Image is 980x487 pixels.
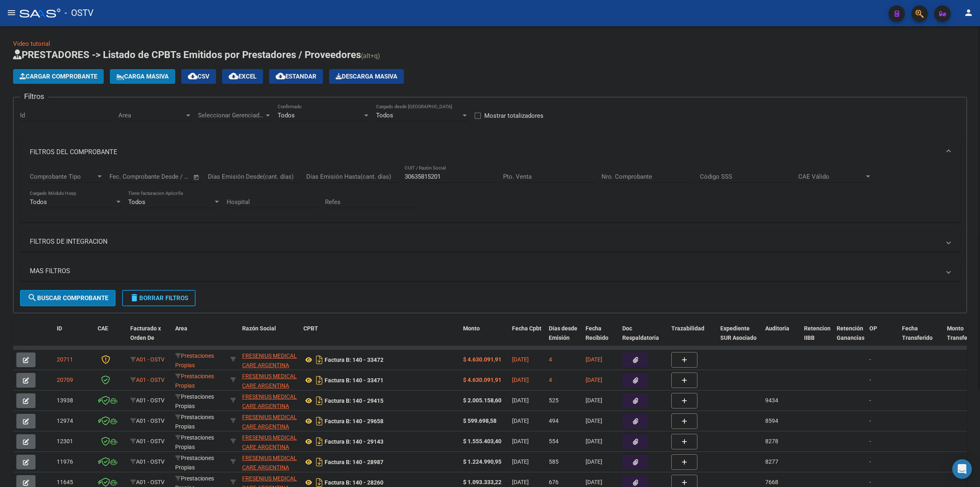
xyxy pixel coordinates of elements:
[869,479,871,485] span: -
[325,377,383,384] strong: Factura B: 140 - 33471
[463,458,501,465] strong: $ 1.224.990,95
[192,173,201,182] button: Open calendar
[314,353,325,366] i: Descargar documento
[57,325,62,332] span: ID
[242,351,297,368] div: 30635815201
[586,377,602,383] span: [DATE]
[122,290,196,306] button: Borrar Filtros
[65,4,94,22] span: - OSTV
[902,325,933,341] span: Fecha Transferido
[869,325,877,332] span: OP
[899,320,944,356] datatable-header-cell: Fecha Transferido
[30,173,96,180] span: Comprobante Tipo
[20,232,960,251] mat-expansion-panel-header: FILTROS DE INTEGRACION
[57,377,73,383] span: 20709
[586,458,602,465] span: [DATE]
[175,373,214,389] span: Prestaciones Propias
[136,479,165,485] span: A01 - OSTV
[463,377,501,383] strong: $ 4.630.091,91
[57,479,73,485] span: 11645
[57,356,73,363] span: 20711
[30,237,940,246] mat-panel-title: FILTROS DE INTEGRACION
[300,320,460,356] datatable-header-cell: CPBT
[175,352,214,368] span: Prestaciones Propias
[314,456,325,469] i: Descargar documento
[30,148,940,157] mat-panel-title: FILTROS DEL COMPROBANTE
[314,415,325,428] i: Descargar documento
[947,325,978,341] span: Monto Transferido
[278,112,295,119] span: Todos
[717,320,762,356] datatable-header-cell: Expediente SUR Asociado
[175,434,214,450] span: Prestaciones Propias
[869,458,871,465] span: -
[188,73,209,80] span: CSV
[129,293,139,303] mat-icon: delete
[118,112,185,119] span: Area
[869,377,871,383] span: -
[512,397,529,404] span: [DATE]
[325,438,383,445] strong: Factura B: 140 - 29143
[376,112,393,119] span: Todos
[463,438,501,444] strong: $ 1.555.403,40
[765,325,789,332] span: Auditoria
[549,377,552,383] span: 4
[586,417,602,424] span: [DATE]
[98,325,108,332] span: CAE
[869,438,871,444] span: -
[242,325,276,332] span: Razón Social
[30,198,47,206] span: Todos
[27,293,37,303] mat-icon: search
[314,435,325,448] i: Descargar documento
[30,267,940,276] mat-panel-title: MAS FILTROS
[242,413,297,430] div: 30635815201
[837,325,864,341] span: Retención Ganancias
[110,69,175,84] button: Carga Masiva
[622,325,659,341] span: Doc Respaldatoria
[765,457,778,467] div: 8277
[128,198,145,206] span: Todos
[175,414,214,430] span: Prestaciones Propias
[242,393,297,409] span: FRESENIUS MEDICAL CARE ARGENTINA
[833,320,866,356] datatable-header-cell: Retención Ganancias
[116,73,169,80] span: Carga Masiva
[325,459,383,465] strong: Factura B: 140 - 28987
[242,352,297,368] span: FRESENIUS MEDICAL CARE ARGENTINA
[509,320,546,356] datatable-header-cell: Fecha Cpbt
[314,374,325,387] i: Descargar documento
[463,325,480,332] span: Monto
[512,438,529,444] span: [DATE]
[13,49,361,61] span: PRESTADORES -> Listado de CPBTs Emitidos por Prestadores / Proveedores
[512,417,529,424] span: [DATE]
[127,320,172,356] datatable-header-cell: Facturado x Orden De
[57,458,73,465] span: 11976
[136,438,165,444] span: A01 - OSTV
[512,325,541,332] span: Fecha Cpbt
[53,320,94,356] datatable-header-cell: ID
[222,69,263,84] button: EXCEL
[765,416,778,426] div: 8594
[198,112,264,119] span: Seleccionar Gerenciador
[57,417,73,424] span: 12974
[549,397,559,404] span: 525
[463,479,501,485] strong: $ 1.093.333,22
[549,479,559,485] span: 676
[242,372,297,389] div: 30635815201
[765,478,778,487] div: 7668
[463,417,497,424] strong: $ 599.698,58
[586,397,602,404] span: [DATE]
[460,320,509,356] datatable-header-cell: Monto
[175,393,214,409] span: Prestaciones Propias
[546,320,582,356] datatable-header-cell: Días desde Emisión
[586,479,602,485] span: [DATE]
[463,356,501,363] strong: $ 4.630.091,91
[325,479,383,486] strong: Factura B: 140 - 28260
[242,434,297,450] span: FRESENIUS MEDICAL CARE ARGENTINA
[181,69,216,84] button: CSV
[801,320,833,356] datatable-header-cell: Retencion IIBB
[27,294,108,302] span: Buscar Comprobante
[242,433,297,450] div: 30635815201
[13,40,50,47] a: Video tutorial
[325,357,383,363] strong: Factura B: 140 - 33472
[20,91,48,102] h3: Filtros
[325,397,383,404] strong: Factura B: 140 - 29415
